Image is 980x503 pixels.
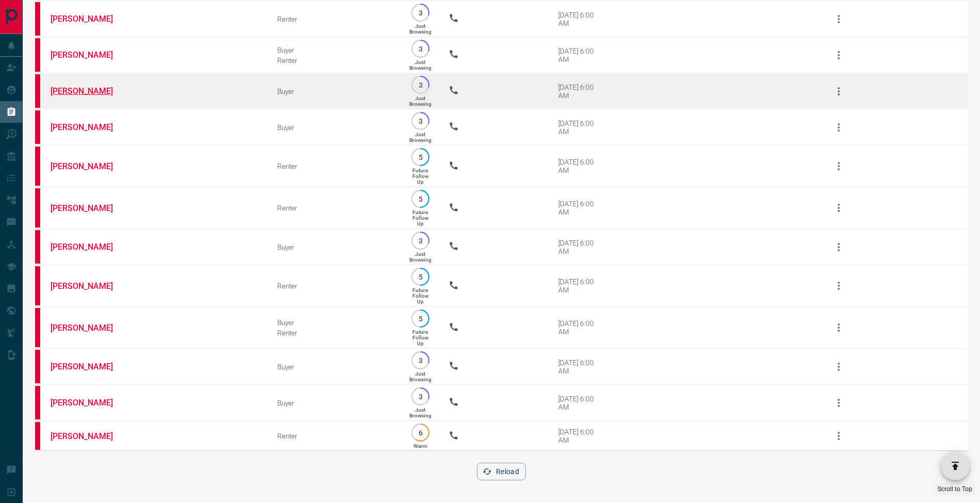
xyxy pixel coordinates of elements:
a: [PERSON_NAME] [51,50,128,60]
a: [PERSON_NAME] [51,431,128,441]
p: 5 [417,153,424,161]
p: Just Browsing [409,407,431,418]
a: [PERSON_NAME] [51,203,128,213]
p: 3 [417,237,424,245]
a: [PERSON_NAME] [51,398,128,408]
p: Future Follow Up [412,209,428,226]
a: [PERSON_NAME] [51,161,128,171]
div: Renter [277,282,392,290]
div: [DATE] 6:00 AM [558,158,602,174]
div: Buyer [277,46,392,54]
p: 3 [417,45,424,53]
p: Just Browsing [409,95,431,107]
div: Buyer [277,363,392,371]
div: Buyer [277,123,392,132]
p: 3 [417,9,424,17]
div: [DATE] 6:00 AM [558,278,602,294]
p: Just Browsing [409,132,431,143]
div: Renter [277,329,392,337]
div: property.ca [35,230,40,264]
div: Renter [277,432,392,440]
a: [PERSON_NAME] [51,242,128,252]
div: property.ca [35,2,40,36]
div: Renter [277,162,392,170]
p: 3 [417,356,424,364]
a: [PERSON_NAME] [51,362,128,371]
a: [PERSON_NAME] [51,281,128,291]
p: 5 [417,195,424,203]
div: [DATE] 6:00 AM [558,319,602,336]
p: 5 [417,273,424,281]
p: Just Browsing [409,23,431,35]
p: 3 [417,81,424,89]
div: property.ca [35,110,40,144]
button: Reload [477,463,526,480]
div: [DATE] 6:00 AM [558,83,602,100]
p: Just Browsing [409,371,431,382]
a: [PERSON_NAME] [51,14,128,24]
div: Renter [277,204,392,212]
div: Buyer [277,318,392,327]
p: 3 [417,117,424,125]
p: 6 [417,429,424,436]
div: property.ca [35,308,40,347]
div: [DATE] 6:00 AM [558,119,602,136]
div: property.ca [35,147,40,186]
p: 5 [417,315,424,322]
div: property.ca [35,350,40,383]
p: Just Browsing [409,251,431,263]
div: Buyer [277,243,392,251]
div: [DATE] 6:00 AM [558,11,602,27]
div: property.ca [35,266,40,305]
div: property.ca [35,386,40,419]
div: [DATE] 6:00 AM [558,428,602,444]
div: [DATE] 6:00 AM [558,200,602,216]
a: [PERSON_NAME] [51,86,128,96]
div: [DATE] 6:00 AM [558,395,602,411]
p: Just Browsing [409,59,431,71]
div: Buyer [277,399,392,407]
div: Renter [277,15,392,23]
a: [PERSON_NAME] [51,122,128,132]
p: Future Follow Up [412,287,428,304]
div: property.ca [35,422,40,450]
p: 3 [417,393,424,400]
div: [DATE] 6:00 AM [558,239,602,255]
div: property.ca [35,38,40,72]
p: Future Follow Up [412,168,428,185]
div: property.ca [35,188,40,228]
div: property.ca [35,74,40,108]
p: Future Follow Up [412,329,428,346]
div: Renter [277,56,392,64]
a: [PERSON_NAME] [51,323,128,333]
span: Scroll to Top [938,485,972,493]
p: Warm [413,443,427,449]
div: Buyer [277,87,392,95]
div: [DATE] 6:00 AM [558,359,602,375]
div: [DATE] 6:00 AM [558,47,602,63]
